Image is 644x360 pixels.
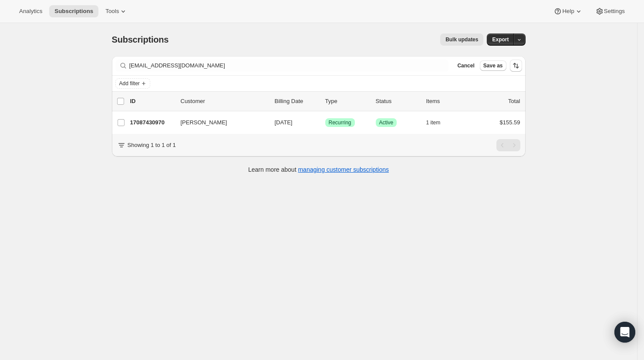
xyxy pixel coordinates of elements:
span: Subscriptions [54,8,93,15]
button: Analytics [14,5,47,17]
p: Showing 1 to 1 of 1 [128,141,176,150]
p: Billing Date [275,97,318,106]
span: Save as [483,62,503,69]
button: Sort the results [510,60,522,72]
button: Save as [480,60,506,71]
button: Add filter [115,78,150,89]
a: managing customer subscriptions [298,166,389,173]
div: Type [325,97,369,106]
span: Export [492,36,509,43]
span: $155.59 [500,119,520,126]
span: Analytics [19,8,42,15]
p: Customer [181,97,268,106]
span: [DATE] [275,119,293,126]
p: ID [130,97,174,106]
div: IDCustomerBilling DateTypeStatusItemsTotal [130,97,520,106]
span: Bulk updates [445,36,478,43]
span: Settings [604,8,625,15]
span: Subscriptions [112,35,169,44]
span: Add filter [119,80,140,87]
span: Cancel [457,62,474,69]
p: Total [508,97,520,106]
span: Tools [105,8,119,15]
p: Learn more about [248,165,389,174]
button: Tools [100,5,133,17]
input: Filter subscribers [129,60,449,72]
p: 17087430970 [130,118,174,127]
span: Recurring [329,119,351,126]
div: 17087430970[PERSON_NAME][DATE]SuccessRecurringSuccessActive1 item$155.59 [130,117,520,129]
p: Status [376,97,419,106]
div: Items [426,97,470,106]
button: Help [548,5,588,17]
span: Help [562,8,574,15]
span: 1 item [426,119,441,126]
button: Settings [590,5,630,17]
button: Export [487,33,514,46]
button: Subscriptions [49,5,98,17]
nav: Pagination [496,139,520,151]
div: Open Intercom Messenger [614,322,635,343]
span: [PERSON_NAME] [181,118,227,127]
button: Bulk updates [440,33,483,46]
button: Cancel [454,60,478,71]
span: Active [379,119,394,126]
button: [PERSON_NAME] [175,116,263,130]
button: 1 item [426,117,450,129]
